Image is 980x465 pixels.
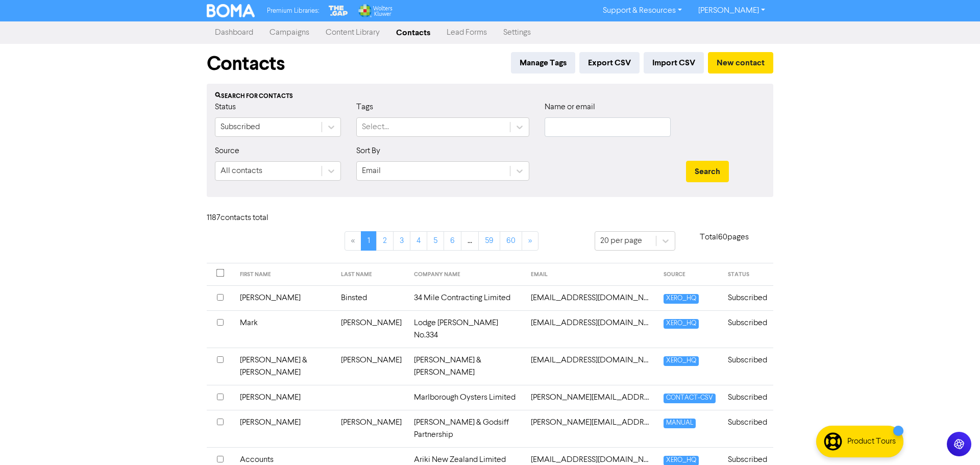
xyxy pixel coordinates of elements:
[686,161,729,182] button: Search
[525,385,657,410] td: aaron@marloysters.co.nz
[356,145,380,157] label: Sort By
[234,285,335,310] td: [PERSON_NAME]
[600,235,642,247] div: 20 per page
[525,310,657,348] td: 1973webby@gmail.com
[234,310,335,348] td: Mark
[215,92,765,101] div: Search for contacts
[408,285,525,310] td: 34 Mile Contracting Limited
[261,22,317,43] a: Campaigns
[525,410,657,447] td: aaron@rainbowstation.co.nz
[376,231,394,251] a: Page 2
[408,348,525,385] td: [PERSON_NAME] & [PERSON_NAME]
[220,165,262,177] div: All contacts
[215,101,236,113] label: Status
[525,263,657,286] th: EMAIL
[362,165,381,177] div: Email
[929,416,980,465] iframe: Chat Widget
[427,231,444,251] a: Page 5
[234,263,335,286] th: FIRST NAME
[708,52,773,74] button: New contact
[722,348,773,385] td: Subscribed
[408,410,525,447] td: [PERSON_NAME] & Godsiff Partnership
[500,231,522,251] a: Page 60
[664,394,716,403] span: CONTACT-CSV
[438,22,495,43] a: Lead Forms
[525,285,657,310] td: 12pbinz@gmail.com
[335,348,408,385] td: [PERSON_NAME]
[234,385,335,410] td: [PERSON_NAME]
[478,231,500,251] a: Page 59
[664,319,699,329] span: XERO_HQ
[207,52,285,76] h1: Contacts
[522,231,538,251] a: »
[207,213,288,223] h6: 1187 contact s total
[234,348,335,385] td: [PERSON_NAME] & [PERSON_NAME]
[664,419,696,428] span: MANUAL
[408,263,525,286] th: COMPANY NAME
[664,294,699,304] span: XERO_HQ
[393,231,410,251] a: Page 3
[408,385,525,410] td: Marlborough Oysters Limited
[317,22,388,43] a: Content Library
[361,231,377,251] a: Page 1 is your current page
[444,231,461,251] a: Page 6
[722,285,773,310] td: Subscribed
[327,4,350,17] img: The Gap
[234,410,335,447] td: [PERSON_NAME]
[722,310,773,348] td: Subscribed
[335,285,408,310] td: Binsted
[220,121,260,133] div: Subscribed
[722,410,773,447] td: Subscribed
[722,385,773,410] td: Subscribed
[362,121,389,133] div: Select...
[207,22,261,43] a: Dashboard
[335,410,408,447] td: [PERSON_NAME]
[675,231,774,243] p: Total 60 pages
[664,356,699,366] span: XERO_HQ
[595,3,690,19] a: Support & Resources
[357,4,392,17] img: Wolters Kluwer
[267,8,319,14] span: Premium Libraries:
[545,101,595,113] label: Name or email
[690,3,773,19] a: [PERSON_NAME]
[511,52,575,74] button: Manage Tags
[644,52,704,74] button: Import CSV
[335,263,408,286] th: LAST NAME
[388,22,438,43] a: Contacts
[207,4,255,17] img: BOMA Logo
[356,101,373,113] label: Tags
[215,145,239,157] label: Source
[410,231,427,251] a: Page 4
[722,263,773,286] th: STATUS
[335,310,408,348] td: [PERSON_NAME]
[408,310,525,348] td: Lodge [PERSON_NAME] No.334
[579,52,640,74] button: Export CSV
[495,22,539,43] a: Settings
[525,348,657,385] td: 6orout@gmail.com
[657,263,722,286] th: SOURCE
